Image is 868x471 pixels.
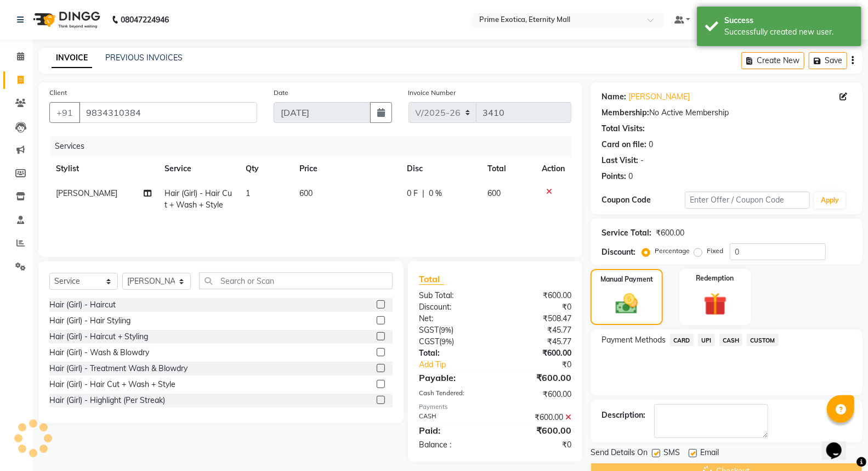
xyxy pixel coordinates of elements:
[700,447,719,461] span: Email
[481,156,535,181] th: Total
[814,192,846,209] button: Apply
[670,334,694,346] span: CARD
[407,188,418,199] span: 0 F
[419,402,571,412] div: Payments
[609,291,645,317] img: _cash.svg
[602,155,638,166] div: Last Visit:
[602,227,651,239] div: Service Total:
[411,389,495,400] div: Cash Tendered:
[411,347,495,359] div: Total:
[164,188,232,210] span: Hair (Girl) - Hair Cut + Wash + Style
[411,412,495,423] div: CASH
[719,334,743,346] span: CASH
[411,290,495,301] div: Sub Total:
[640,155,644,166] div: -
[602,139,646,150] div: Card on file:
[495,424,580,437] div: ₹600.00
[602,410,645,421] div: Description:
[49,88,67,98] label: Client
[49,395,165,406] div: Hair (Girl) - Highlight (Per Streak)
[495,336,580,347] div: ₹45.77
[411,439,495,451] div: Balance :
[602,334,666,346] span: Payment Methods
[495,324,580,336] div: ₹45.77
[158,156,239,181] th: Service
[747,334,779,346] span: CUSTOM
[411,313,495,324] div: Net:
[685,192,810,209] input: Enter Offer / Coupon Code
[724,15,853,26] div: Success
[400,156,481,181] th: Disc
[52,48,92,68] a: INVOICE
[293,156,400,181] th: Price
[696,290,734,318] img: _gift.svg
[409,88,456,98] label: Invoice Number
[246,188,250,198] span: 1
[49,299,116,311] div: Hair (Girl) - Haircut
[663,447,680,461] span: SMS
[487,188,501,198] span: 600
[239,156,293,181] th: Qty
[50,136,580,156] div: Services
[419,325,439,335] span: SGST
[495,301,580,313] div: ₹0
[602,91,626,103] div: Name:
[121,4,169,35] b: 08047224946
[809,52,847,69] button: Save
[274,88,288,98] label: Date
[602,194,685,206] div: Coupon Code
[591,447,648,461] span: Send Details On
[56,188,117,198] span: [PERSON_NAME]
[199,272,393,289] input: Search or Scan
[419,273,444,285] span: Total
[509,359,580,371] div: ₹0
[49,363,188,374] div: Hair (Girl) - Treatment Wash & Blowdry
[600,274,653,284] label: Manual Payment
[49,379,175,390] div: Hair (Girl) - Hair Cut + Wash + Style
[495,412,580,423] div: ₹600.00
[411,359,509,371] a: Add Tip
[49,156,158,181] th: Stylist
[602,107,649,119] div: Membership:
[411,424,495,437] div: Paid:
[411,301,495,313] div: Discount:
[649,139,653,150] div: 0
[655,246,690,256] label: Percentage
[441,337,452,346] span: 9%
[698,334,715,346] span: UPI
[49,331,148,343] div: Hair (Girl) - Haircut + Styling
[49,347,149,358] div: Hair (Girl) - Wash & Blowdry
[28,4,103,35] img: logo
[495,389,580,400] div: ₹600.00
[495,439,580,451] div: ₹0
[822,427,857,460] iframe: chat widget
[429,188,442,199] span: 0 %
[602,171,626,182] div: Points:
[628,171,633,182] div: 0
[535,156,571,181] th: Action
[495,347,580,359] div: ₹600.00
[411,336,495,347] div: ( )
[105,53,183,63] a: PREVIOUS INVOICES
[696,273,734,283] label: Redemption
[495,290,580,301] div: ₹600.00
[79,102,257,123] input: Search by Name/Mobile/Email/Code
[707,246,723,256] label: Fixed
[741,52,804,69] button: Create New
[602,107,852,119] div: No Active Membership
[419,337,439,346] span: CGST
[441,326,451,334] span: 9%
[495,313,580,324] div: ₹508.47
[602,246,636,258] div: Discount:
[602,123,645,134] div: Total Visits:
[495,371,580,384] div: ₹600.00
[411,371,495,384] div: Payable:
[299,188,313,198] span: 600
[628,91,690,103] a: [PERSON_NAME]
[422,188,424,199] span: |
[49,315,131,327] div: Hair (Girl) - Hair Styling
[49,102,80,123] button: +91
[724,26,853,38] div: Successfully created new user.
[411,324,495,336] div: ( )
[656,227,684,239] div: ₹600.00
